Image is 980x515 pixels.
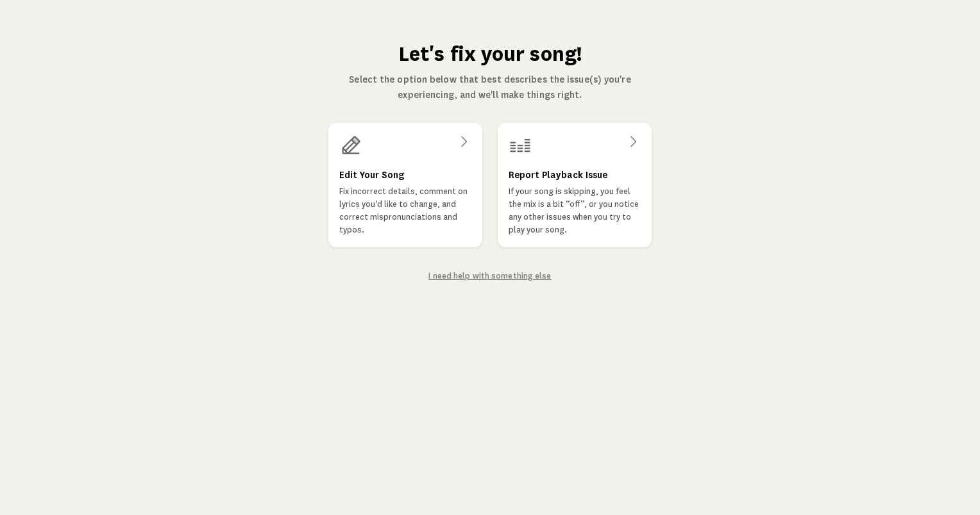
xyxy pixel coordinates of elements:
p: Fix incorrect details, comment on lyrics you'd like to change, and correct mispronunciations and ... [339,185,471,236]
a: I need help with something else [428,272,551,281]
a: Edit Your SongFix incorrect details, comment on lyrics you'd like to change, and correct mispronu... [328,123,482,247]
h3: Report Playback Issue [509,167,607,183]
h3: Edit Your Song [339,167,404,183]
p: Select the option below that best describes the issue(s) you're experiencing, and we'll make thin... [327,72,653,102]
h1: Let's fix your song! [327,41,653,67]
p: If your song is skipping, you feel the mix is a bit “off”, or you notice any other issues when yo... [509,185,641,236]
a: Report Playback IssueIf your song is skipping, you feel the mix is a bit “off”, or you notice any... [498,123,652,247]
